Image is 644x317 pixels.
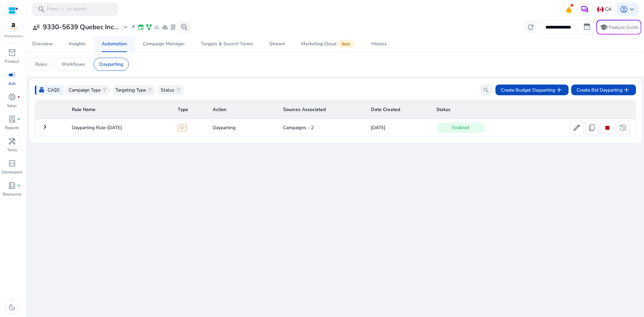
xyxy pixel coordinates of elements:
[69,87,101,94] p: Campaign Type
[35,61,47,68] p: Rules
[570,121,584,135] button: edit
[60,6,66,13] span: /
[371,42,387,46] div: History
[8,93,16,101] span: donut_small
[8,181,16,190] span: book_4
[573,124,581,132] span: edit
[301,41,355,47] div: Marketing Cloud
[176,87,181,93] span: filter_alt
[366,100,431,119] th: Date Created
[278,119,365,137] td: Campaigns - 2
[66,100,172,119] th: Rule Name
[571,85,636,95] button: Create Bid Daypartingadd
[338,40,354,48] span: Beta
[115,87,146,94] p: Targeting Type
[102,87,107,93] span: filter_alt
[600,23,608,31] span: school
[4,21,22,31] img: amazon.svg
[603,124,611,132] span: stop
[17,118,20,120] span: fiber_manual_record
[495,85,569,95] button: Create Budget Daypartingadd
[99,61,123,68] p: Dayparting
[628,5,636,13] span: keyboard_arrow_down
[577,86,631,94] span: Create Bid Dayparting
[147,87,153,93] span: filter_alt
[5,125,19,131] p: Reports
[180,23,189,31] span: search_insights
[8,49,16,57] span: inventory_2
[278,100,365,119] th: Sources Associated
[7,147,17,153] p: Tools
[61,61,85,68] p: Workflows
[38,87,45,93] span: money_bag
[47,6,87,13] p: Press to search
[129,24,136,31] span: wand_stars
[41,123,49,131] mat-icon: keyboard_arrow_right
[162,24,168,31] span: cloud
[8,159,16,167] span: code_blocks
[69,42,86,46] div: Insights
[609,24,638,31] p: Feature Guide
[4,34,23,39] p: Marketplace
[269,42,285,46] div: Stream
[207,119,278,137] td: Dayparting
[172,100,207,119] th: Type
[201,42,253,46] div: Targets & Search Terms
[154,24,160,31] span: bar_chart
[431,100,635,119] th: Status
[17,184,20,187] span: fiber_manual_record
[620,5,628,13] span: account_circle
[146,24,152,31] span: family_history
[623,86,631,94] span: add
[32,42,53,46] div: Overview
[43,23,119,31] h3: 9330-5639 Quebec Inc...
[436,122,485,133] span: Enabled
[8,137,16,145] span: handyman
[8,115,16,123] span: lab_profile
[501,86,563,94] span: Create Budget Dayparting
[38,5,46,13] span: search
[524,20,537,34] button: refresh
[121,23,129,31] span: expand_more
[588,124,596,132] span: content_copy
[178,20,191,34] button: search_insights
[616,121,630,135] button: history
[605,3,611,15] p: CA
[2,169,22,175] p: Developers
[596,20,641,35] button: schoolFeature Guide
[483,87,489,94] span: search
[138,24,144,31] span: event
[619,124,627,132] span: history
[32,23,40,31] span: user_attributes
[8,303,16,311] span: dark_mode
[207,100,278,119] th: Action
[527,23,535,31] span: refresh
[102,42,127,46] div: Automation
[8,81,16,87] p: Ads
[366,119,431,137] td: [DATE]
[7,103,17,109] p: Sales
[597,6,604,13] img: ca.svg
[161,87,174,94] p: Status
[143,42,185,46] div: Campaign Manager
[178,124,187,131] span: SP
[555,86,563,94] span: add
[5,58,19,64] p: Product
[3,191,21,197] p: Resources
[17,96,20,98] span: fiber_manual_record
[66,119,172,137] td: Dayparting Rule-[DATE]
[170,24,176,31] span: lab_profile
[48,87,59,94] p: CA$0
[585,121,599,135] button: content_copy
[8,71,16,79] span: campaign
[600,121,614,135] button: stop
